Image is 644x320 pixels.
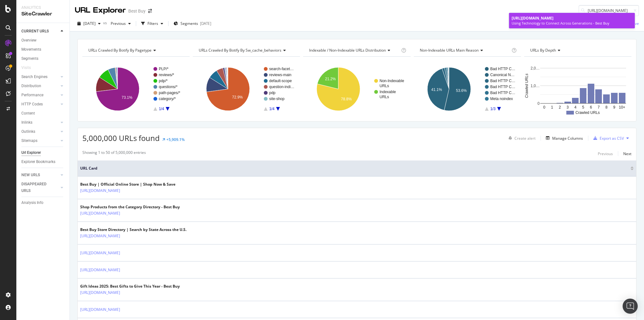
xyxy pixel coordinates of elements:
[80,284,180,289] div: Gift Ideas 2025: Best Gifts to Give This Year - Best Buy
[574,105,576,109] text: 4
[269,67,294,71] text: search-facet…
[108,21,126,26] span: Previous
[75,5,126,16] div: URL Explorer
[21,119,32,126] div: Inlinks
[159,85,178,89] text: questions/*
[199,48,281,53] span: URLs Crawled By Botify By sw_cache_behaviors
[21,149,41,156] div: Url Explorer
[21,172,59,178] a: NEW URLS
[269,107,275,111] text: 1/4
[103,20,108,25] span: vs
[613,105,615,109] text: 9
[21,55,38,62] div: Segments
[598,151,613,156] div: Previous
[83,21,96,26] span: 2025 Sep. 9th
[600,136,624,141] div: Export as CSV
[128,8,146,14] div: Best Buy
[512,15,553,21] span: [URL][DOMAIN_NAME]
[414,62,521,116] svg: A chart.
[21,37,36,44] div: Overview
[21,28,49,35] div: CURRENT URLS
[21,65,31,71] div: Visits
[159,91,180,95] text: path-pages/*
[80,182,175,187] div: Best Buy | Official Online Store | Shop Now & Save
[21,92,43,98] div: Performance
[80,188,120,194] a: [URL][DOMAIN_NAME]
[590,105,592,109] text: 6
[490,107,496,111] text: 1/3
[21,128,35,135] div: Outlinks
[82,62,190,116] svg: A chart.
[269,91,275,95] text: pdp
[490,79,515,83] text: Bad HTTP C…
[21,128,59,135] a: Outlinks
[21,10,64,18] div: SiteCrawler
[88,48,152,53] span: URLs Crawled By Botify By pagetype
[431,87,442,92] text: 41.1%
[159,67,169,71] text: PLP/*
[21,101,59,108] a: HTTP Codes
[21,101,43,108] div: HTTP Codes
[308,45,400,55] h4: Indexable / Non-Indexable URLs Distribution
[575,110,600,115] text: Crawled URLs
[490,85,515,89] text: Bad HTTP C…
[21,138,59,144] a: Sitemaps
[80,233,120,239] a: [URL][DOMAIN_NAME]
[75,19,103,29] button: [DATE]
[380,90,396,94] text: Indexable
[21,181,59,194] a: DISAPPEARED URLS
[530,66,540,70] text: 2,0…
[490,73,514,77] text: Canonical N…
[269,97,285,101] text: site-shop
[21,159,65,165] a: Explorer Bookmarks
[87,45,184,55] h4: URLs Crawled By Botify By pagetype
[166,137,185,142] div: +5,909.1%
[122,95,132,100] text: 73.1%
[21,159,55,165] div: Explorer Bookmarks
[524,62,631,116] svg: A chart.
[148,9,152,13] div: arrow-right-arrow-left
[193,62,300,116] svg: A chart.
[619,105,625,109] text: 10+
[21,28,59,35] a: CURRENT URLS
[21,5,64,10] div: Analytics
[341,97,352,101] text: 78.8%
[21,149,65,156] a: Url Explorer
[80,210,120,216] a: [URL][DOMAIN_NAME]
[490,67,515,71] text: Bad HTTP C…
[80,227,186,233] div: Best Buy Store Directory | Search by State Across the U.S.
[21,199,65,206] a: Analysis Info
[21,83,59,89] a: Distribution
[80,306,120,313] a: [URL][DOMAIN_NAME]
[529,45,626,55] h4: URLs by Depth
[159,79,168,83] text: pdp/*
[21,92,59,98] a: Performance
[509,13,635,28] a: [URL][DOMAIN_NAME]Using Technology to Connect Across Generations - Best Buy
[420,48,479,53] span: Non-Indexable URLs Main Reason
[456,88,467,93] text: 53.6%
[490,91,515,95] text: Bad HTTP C…
[159,97,176,101] text: category/*
[623,151,631,156] div: Next
[80,204,180,210] div: Shop Products from the Category Directory - Best Buy
[525,74,529,98] text: Crawled URLs
[21,55,65,62] a: Segments
[200,21,211,26] div: [DATE]
[303,62,410,116] svg: A chart.
[419,45,510,55] h4: Non-Indexable URLs Main Reason
[530,48,556,53] span: URLs by Depth
[171,19,214,29] button: Segments[DATE]
[21,83,41,89] div: Distribution
[490,97,513,101] text: Meta noindex
[21,74,59,80] a: Search Engines
[159,107,164,111] text: 1/4
[380,84,389,88] text: URLs
[21,181,53,194] div: DISAPPEARED URLS
[80,166,629,171] span: URL Card
[180,21,198,26] span: Segments
[21,172,40,178] div: NEW URLS
[21,110,65,117] a: Content
[559,105,561,109] text: 2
